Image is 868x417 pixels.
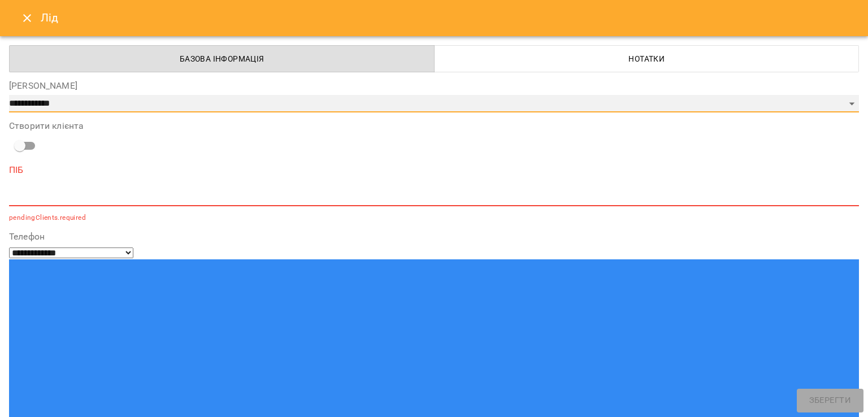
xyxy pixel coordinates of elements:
[9,81,859,90] label: [PERSON_NAME]
[9,247,133,258] select: Phone number country
[434,45,860,72] button: Нотатки
[9,232,859,241] label: Телефон
[9,45,435,72] button: Базова інформація
[441,52,853,66] span: Нотатки
[9,121,859,131] label: Створити клієнта
[16,52,428,66] span: Базова інформація
[9,212,859,224] p: pendingClients.required
[41,9,854,27] h6: Лід
[9,166,859,175] label: ПІБ
[14,5,41,32] button: Close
